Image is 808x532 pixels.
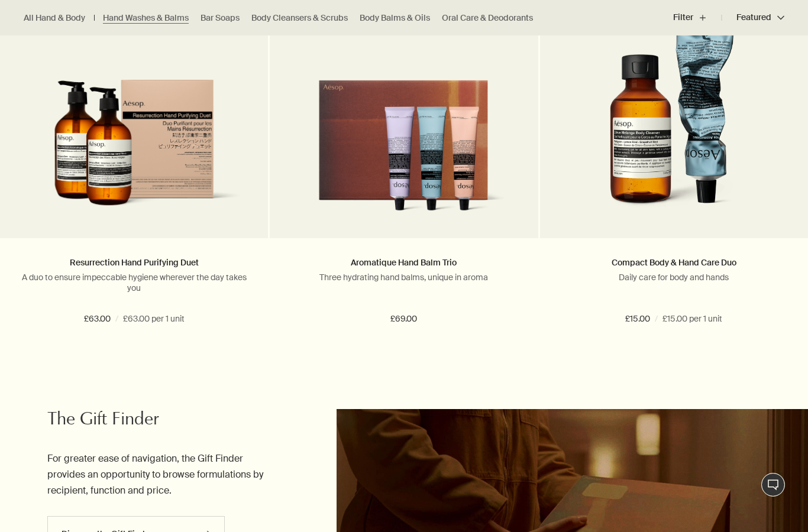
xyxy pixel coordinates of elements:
[625,312,650,326] span: £15.00
[115,312,118,326] span: /
[84,312,111,326] span: £63.00
[70,257,199,268] a: Resurrection Hand Purifying Duet
[722,4,784,32] button: Featured
[442,12,533,24] a: Oral Care & Deodorants
[612,257,736,268] a: Compact Body & Hand Care Duo
[103,12,189,24] a: Hand Washes & Balms
[18,272,250,293] p: A duo to ensure impeccable hygiene wherever the day takes you
[251,12,348,24] a: Body Cleansers & Scrubs
[201,12,240,24] a: Bar Soaps
[24,12,85,24] a: All Hand & Body
[673,4,722,32] button: Filter
[662,312,722,326] span: £15.00 per 1 unit
[287,79,520,220] img: Three aluminium hand balm tubes alongside a recycled-cardboard gift box.
[390,312,417,326] span: £69.00
[47,409,269,433] h2: The Gift Finder
[287,272,520,283] p: Three hydrating hand balms, unique in aroma
[558,272,790,283] p: Daily care for body and hands
[270,2,538,238] a: Three aluminium hand balm tubes alongside a recycled-cardboard gift box.
[123,312,185,326] span: £63.00 per 1 unit
[761,473,785,497] button: Live Assistance
[351,257,457,268] a: Aromatique Hand Balm Trio
[47,450,269,499] p: For greater ease of navigation, the Gift Finder provides an opportunity to browse formulations by...
[360,12,430,24] a: Body Balms & Oils
[18,79,250,220] img: Resurrection Hand Purifying Duet product and box
[655,312,658,326] span: /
